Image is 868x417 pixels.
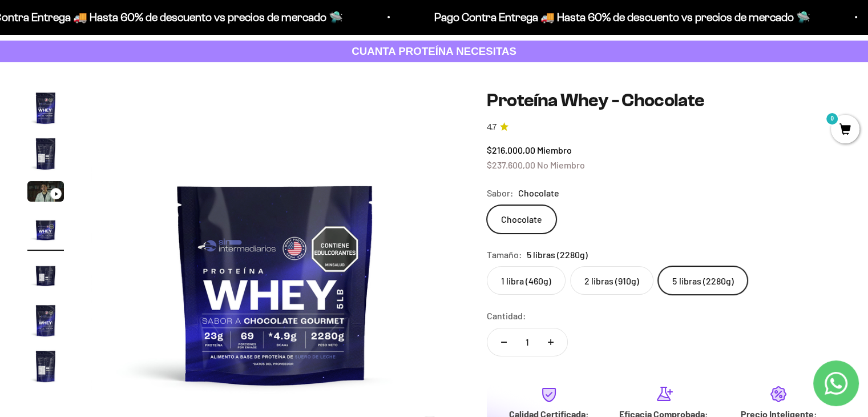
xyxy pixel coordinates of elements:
[27,90,64,126] img: Proteína Whey - Chocolate
[27,211,64,247] img: Proteína Whey - Chocolate
[430,8,806,26] p: Pago Contra Entrega 🚚 Hasta 60% de descuento vs precios de mercado 🛸
[27,181,64,205] button: Ir al artículo 3
[487,308,526,323] label: Cantidad:
[27,302,64,339] img: Proteína Whey - Chocolate
[27,302,64,342] button: Ir al artículo 6
[518,186,559,201] span: Chocolate
[487,186,514,201] legend: Sabor:
[487,247,522,262] legend: Tamaño:
[487,159,535,170] span: $237.600,00
[27,256,64,296] button: Ir al artículo 5
[534,328,567,356] button: Aumentar cantidad
[487,121,841,134] a: 4.74.7 de 5.0 estrellas
[537,145,572,155] span: Miembro
[27,90,64,130] button: Ir al artículo 1
[487,328,520,356] button: Reducir cantidad
[27,211,64,251] button: Ir al artículo 4
[527,247,588,262] span: 5 libras (2280g)
[27,348,64,388] button: Ir al artículo 7
[27,256,64,293] img: Proteína Whey - Chocolate
[27,135,64,172] img: Proteína Whey - Chocolate
[27,135,64,175] button: Ir al artículo 2
[27,348,64,384] img: Proteína Whey - Chocolate
[831,124,859,137] a: 0
[825,112,839,126] mark: 0
[537,159,585,170] span: No Miembro
[487,145,535,155] span: $216.000,00
[487,90,841,111] h1: Proteína Whey - Chocolate
[487,121,496,134] span: 4.7
[352,45,516,57] strong: CUANTA PROTEÍNA NECESITAS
